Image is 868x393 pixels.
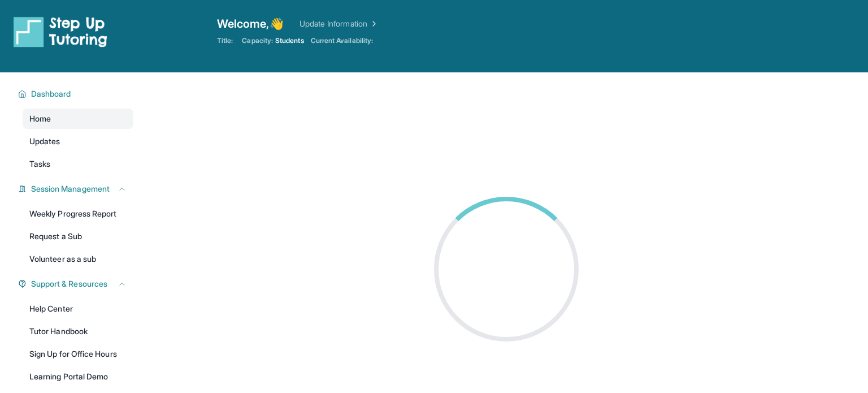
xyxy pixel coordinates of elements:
[23,299,133,319] a: Help Center
[27,278,127,290] button: Support & Resources
[27,88,127,100] button: Dashboard
[27,183,127,195] button: Session Management
[275,36,304,45] span: Students
[31,183,110,195] span: Session Management
[23,109,133,129] a: Home
[311,36,373,45] span: Current Availability:
[300,18,379,29] a: Update Information
[29,136,60,147] span: Updates
[217,16,284,32] span: Welcome, 👋
[29,158,50,170] span: Tasks
[23,344,133,364] a: Sign Up for Office Hours
[14,16,107,47] img: logo
[217,36,233,45] span: Title:
[23,249,133,269] a: Volunteer as a sub
[23,321,133,342] a: Tutor Handbook
[31,278,107,290] span: Support & Resources
[23,204,133,224] a: Weekly Progress Report
[23,366,133,387] a: Learning Portal Demo
[23,131,133,152] a: Updates
[23,154,133,174] a: Tasks
[242,36,273,45] span: Capacity:
[367,18,379,29] img: Chevron Right
[23,226,133,247] a: Request a Sub
[31,88,71,100] span: Dashboard
[29,113,51,124] span: Home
